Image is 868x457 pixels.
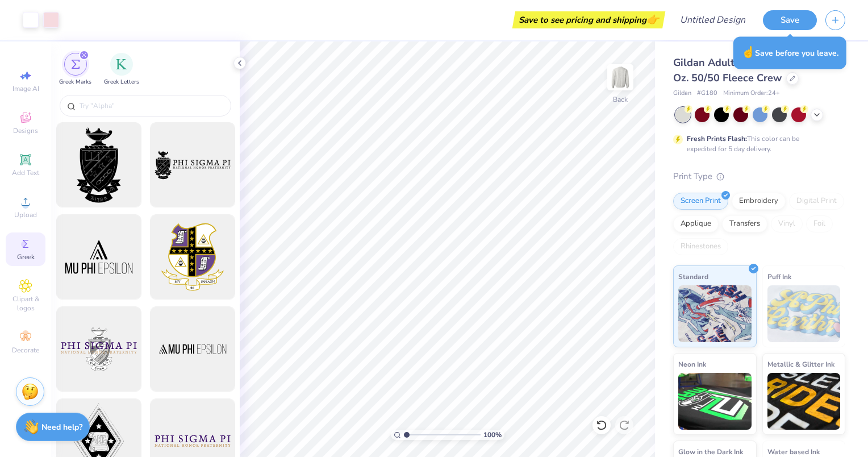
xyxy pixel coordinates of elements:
span: Minimum Order: 24 + [723,89,780,98]
span: Gildan [673,89,691,98]
span: Standard [678,271,708,282]
span: ☝️ [741,45,755,60]
div: filter for Greek Marks [59,53,91,86]
span: Greek Marks [59,78,91,86]
div: Save before you leave. [733,36,846,69]
span: Gildan Adult Heavy Blend Adult 8 Oz. 50/50 Fleece Crew [673,56,837,85]
img: Back [609,66,632,89]
button: filter button [59,53,91,86]
div: This color can be expedited for 5 day delivery. [687,134,827,154]
span: Greek [17,252,35,261]
strong: Fresh Prints Flash: [687,134,747,143]
img: Metallic & Glitter Ink [767,373,841,430]
span: Add Text [12,168,39,177]
div: Foil [806,215,833,232]
input: Try "Alpha" [78,100,224,111]
div: Transfers [722,215,767,232]
div: Back [613,94,628,105]
span: 100 % [483,430,502,440]
span: Image AI [12,84,39,93]
div: Applique [673,215,719,232]
div: Rhinestones [673,238,728,255]
div: Embroidery [732,193,786,210]
span: Greek Letters [104,78,139,86]
button: Save [763,10,817,30]
span: # G180 [697,89,717,98]
div: Digital Print [789,193,844,210]
img: Greek Letters Image [116,59,127,70]
div: Vinyl [771,215,803,232]
strong: Need help? [41,422,82,433]
img: Greek Marks Image [71,60,80,69]
img: Standard [678,285,752,342]
img: Puff Ink [767,285,841,342]
div: Print Type [673,170,845,183]
span: Decorate [12,346,39,355]
button: filter button [104,53,139,86]
div: Save to see pricing and shipping [515,11,662,28]
img: Neon Ink [678,373,752,430]
span: Neon Ink [678,358,706,370]
span: 👉 [646,13,659,26]
div: Screen Print [673,193,728,210]
span: Upload [14,210,37,219]
input: Untitled Design [671,9,754,31]
span: Metallic & Glitter Ink [767,358,834,370]
span: Designs [13,126,38,135]
span: Clipart & logos [6,294,45,313]
div: filter for Greek Letters [104,53,139,86]
span: Puff Ink [767,271,791,282]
